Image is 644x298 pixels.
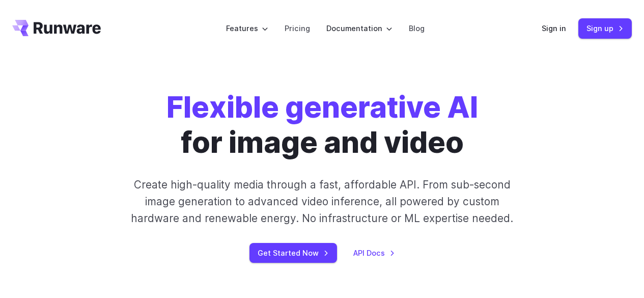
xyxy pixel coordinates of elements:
[353,247,395,259] a: API Docs
[578,18,632,38] a: Sign up
[226,22,268,34] label: Features
[249,243,337,263] a: Get Started Now
[124,176,520,227] p: Create high-quality media through a fast, affordable API. From sub-second image generation to adv...
[409,22,425,34] a: Blog
[542,22,566,34] a: Sign in
[285,22,310,34] a: Pricing
[12,20,101,36] a: Go to /
[166,90,478,160] h1: for image and video
[326,22,393,34] label: Documentation
[166,89,478,125] strong: Flexible generative AI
